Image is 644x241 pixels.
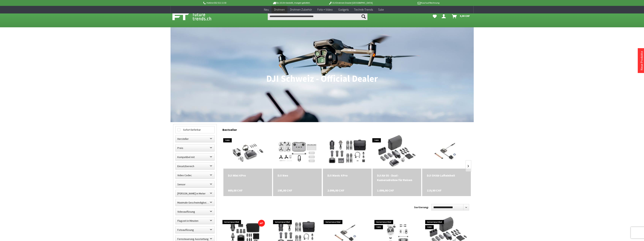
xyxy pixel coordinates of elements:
img: Shop Futuretrends - zur Startseite wechseln [172,12,220,21]
div: DJI O4 Air Lufteinheit [427,173,466,178]
span: 1.099,00 CHF [377,188,394,193]
label: Maximale Flughöhe in Meter [175,190,214,197]
a: DJI O4 Air Lufteinheit 119,90 CHF [427,173,466,178]
label: Flugzeit in Minuten [175,217,214,224]
a: Foto + Video [315,6,335,13]
p: DJI Drohnen Dealer [GEOGRAPHIC_DATA] [321,1,380,5]
a: Drohnen Zubehör [287,6,315,13]
label: Hersteller [175,135,214,142]
label: Fotoauflösung [175,226,214,233]
h1: DJI Schweiz - Official Dealer [173,74,471,83]
span: Sale [378,8,384,11]
span: 119,90 CHF [427,188,441,193]
label: Kompatibel mit [175,154,214,160]
span: 0,00 CHF [460,13,470,19]
label: Sortierung: [414,204,429,210]
div: DJI Neo [278,173,317,178]
a: Neu [261,6,272,13]
a: DJI Mavic 4 Pro 2.099,00 CHF [327,173,367,178]
p: Hotline 032 511 11 03 [203,1,262,5]
div: Bestseller [222,124,471,133]
label: Einsatzbereich [175,163,214,170]
button: Suchen [359,13,367,20]
img: DJI Mavic 4 Pro [324,134,370,169]
label: Maximale Geschwindigkeit in km/h [175,199,214,206]
a: Technik-Trends [351,6,375,13]
img: DJI O4 Air Lufteinheit [424,134,469,169]
p: Bis 16 Uhr bestellt, morgen geliefert. [262,1,321,5]
label: Sensor [175,181,214,188]
label: Video Codec [175,172,214,179]
span: 195,00 CHF [278,188,292,193]
a: Neue Produkte [640,51,643,70]
p: Kauf auf Rechnung [380,1,439,5]
a: Sale [375,6,386,13]
span: Drohnen Zubehör [290,8,312,11]
span: 2.099,00 CHF [327,188,344,193]
a: Dein Konto [440,13,449,20]
span: Technik-Trends [354,8,373,11]
a: Drohnen [272,6,287,13]
a: DJI Mini 4 Pro 669,00 CHF [228,173,268,178]
a: DJI Neo 195,00 CHF [278,173,317,178]
span: Neu [264,8,269,11]
a: Meine Favoriten [431,13,439,20]
span: Drohnen [274,8,285,11]
label: Videoauflösung [175,208,214,215]
input: Produkt, Marke, Kategorie, EAN, Artikelnummer… [268,13,367,20]
span: Foto + Video [317,8,333,11]
div: DJI Air 3S - Dual-Kameradrohne für Reisen [377,173,417,182]
label: Preis [175,144,214,151]
a: Gadgets [335,6,351,13]
img: DJI Air 3S - Dual-Kameradrohne für Reisen [377,134,417,169]
label: Sofort lieferbar [175,126,214,133]
span: Gadgets [338,8,348,11]
div: DJI Mini 4 Pro [228,173,268,178]
a: DJI Air 3S - Dual-Kameradrohne für Reisen 1.099,00 CHF [377,173,417,182]
span: 669,00 CHF [228,188,243,193]
a: Warenkorb [450,13,472,20]
img: DJI Neo [277,134,318,169]
img: DJI Mini 4 Pro [226,134,269,169]
div: DJI Mavic 4 Pro [327,173,367,178]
